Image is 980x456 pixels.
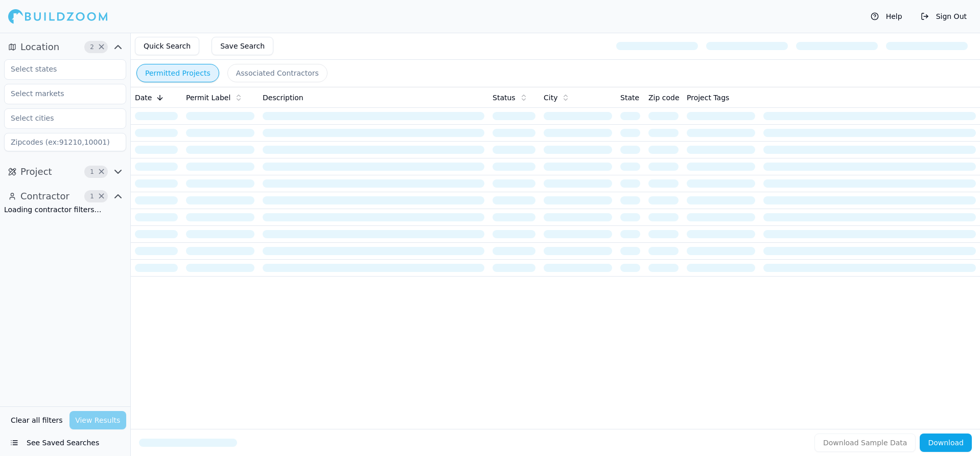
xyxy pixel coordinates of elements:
[4,164,126,180] button: Project1Clear Project filters
[866,8,907,25] button: Help
[263,93,304,103] span: Description
[20,40,59,54] span: Location
[916,8,972,25] button: Sign Out
[186,93,230,103] span: Permit Label
[20,165,52,179] span: Project
[493,93,516,103] span: Status
[227,64,328,82] button: Associated Contractors
[5,109,113,127] input: Select cities
[648,93,680,103] span: Zip code
[135,93,152,103] span: Date
[87,42,97,52] span: 2
[135,37,199,55] button: Quick Search
[5,60,113,78] input: Select states
[4,188,126,204] button: Contractor1Clear Contractor filters
[136,64,219,82] button: Permitted Projects
[687,93,729,103] span: Project Tags
[620,93,639,103] span: State
[4,39,126,55] button: Location2Clear Location filters
[4,434,126,452] button: See Saved Searches
[20,189,69,203] span: Contractor
[544,93,557,103] span: City
[5,84,113,103] input: Select markets
[212,37,273,55] button: Save Search
[98,194,105,199] span: Clear Contractor filters
[98,44,105,50] span: Clear Location filters
[87,191,97,201] span: 1
[4,133,126,151] input: Zipcodes (ex:91210,10001)
[87,167,97,177] span: 1
[4,204,126,215] div: Loading contractor filters…
[8,411,65,429] button: Clear all filters
[98,169,105,174] span: Clear Project filters
[920,434,972,452] button: Download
